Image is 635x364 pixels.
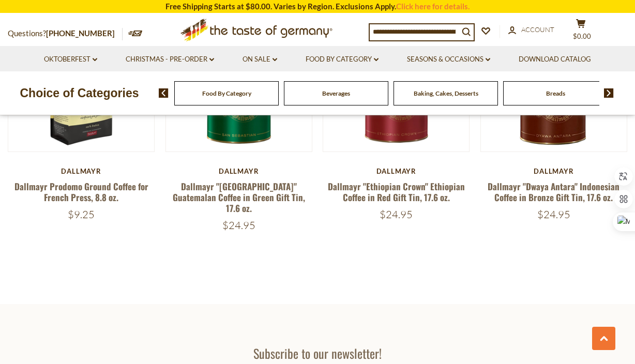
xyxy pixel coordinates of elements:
[414,89,478,97] a: Baking, Cakes, Desserts
[126,54,214,65] a: Christmas - PRE-ORDER
[173,180,305,215] a: Dallmayr "[GEOGRAPHIC_DATA]" Guatemalan Coffee in Green Gift Tin, 17.6 oz.
[165,167,312,175] div: Dallmayr
[396,2,470,11] a: Click here for details.
[604,88,614,98] img: next arrow
[159,88,169,98] img: previous arrow
[546,89,565,97] a: Breads
[8,27,123,40] p: Questions?
[222,219,255,232] span: $24.95
[202,89,251,97] a: Food By Category
[306,54,379,65] a: Food By Category
[328,180,465,204] a: Dallmayr "Ethiopian Crown" Ethiopian Coffee in Red Gift Tin, 17.6 oz.
[44,54,97,65] a: Oktoberfest
[68,208,95,221] span: $9.25
[243,54,277,65] a: On Sale
[46,28,115,38] a: [PHONE_NUMBER]
[380,208,413,221] span: $24.95
[8,167,155,175] div: Dallmayr
[322,89,350,97] a: Beverages
[323,167,470,175] div: Dallmayr
[565,19,596,44] button: $0.00
[519,54,591,65] a: Download Catalog
[488,180,619,204] a: Dallmayr "Dwaya Antara" Indonesian Coffee in Bronze Gift Tin, 17.6 oz.
[521,25,554,34] span: Account
[166,345,469,361] h3: Subscribe to our newsletter!
[407,54,490,65] a: Seasons & Occasions
[508,24,554,36] a: Account
[573,32,591,40] span: $0.00
[480,167,627,175] div: Dallmayr
[14,180,148,204] a: Dallmayr Prodomo Ground Coffee for French Press, 8.8 oz.
[537,208,570,221] span: $24.95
